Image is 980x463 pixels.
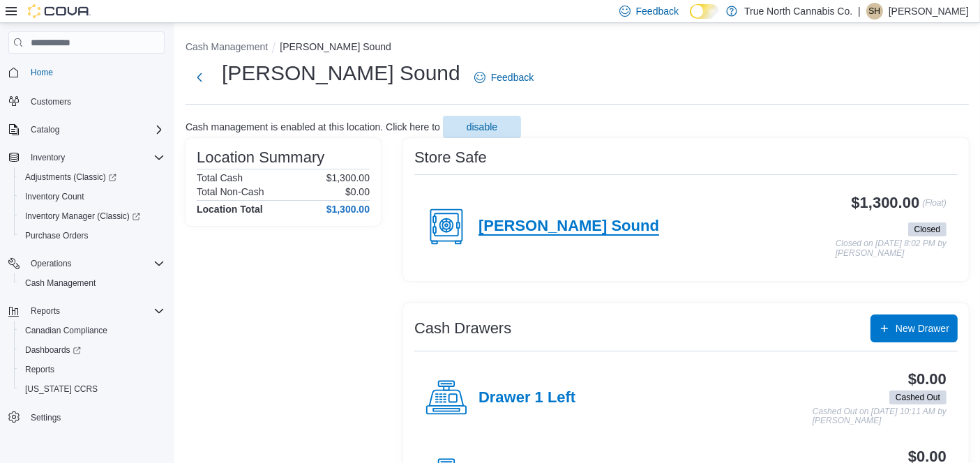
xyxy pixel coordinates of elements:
button: [US_STATE] CCRS [14,379,170,399]
a: Dashboards [20,342,86,358]
h4: $1,300.00 [326,204,370,215]
a: Reports [20,361,60,378]
a: Inventory Manager (Classic) [20,208,146,225]
span: Adjustments (Classic) [25,172,116,183]
button: Home [3,62,170,82]
span: Settings [31,412,61,423]
a: Adjustments (Classic) [14,167,170,187]
span: [US_STATE] CCRS [25,384,98,395]
a: Inventory Manager (Classic) [14,206,170,226]
h4: Location Total [197,204,263,215]
span: Operations [31,258,72,269]
button: Operations [3,254,170,273]
span: Reports [31,305,60,317]
span: Reports [25,364,54,375]
h6: Total Non-Cash [197,186,264,197]
span: Inventory Manager (Classic) [25,211,140,222]
span: Inventory Manager (Classic) [20,208,165,225]
a: Inventory Count [20,188,90,205]
span: Dashboards [25,344,81,356]
button: Catalog [3,120,170,139]
span: Inventory Count [20,188,165,205]
span: Home [31,67,53,78]
h4: Drawer 1 Left [478,389,575,407]
button: [PERSON_NAME] Sound [280,41,391,52]
p: | [858,3,861,20]
span: Cash Management [25,278,96,289]
button: Catalog [25,121,65,138]
a: [US_STATE] CCRS [20,381,103,397]
span: Operations [25,255,165,272]
button: Reports [14,360,170,379]
span: Home [25,63,165,81]
p: True North Cannabis Co. [744,3,852,20]
span: Reports [25,303,165,319]
span: Inventory [31,152,65,163]
button: Purchase Orders [14,226,170,245]
h1: [PERSON_NAME] Sound [222,59,460,87]
input: Dark Mode [690,4,719,19]
span: Washington CCRS [20,381,165,397]
button: Reports [3,301,170,321]
button: Operations [25,255,77,272]
button: Inventory [25,149,70,166]
button: Cash Management [14,273,170,293]
span: Feedback [636,4,679,18]
button: Inventory Count [14,187,170,206]
h3: Store Safe [414,149,487,166]
nav: An example of EuiBreadcrumbs [186,40,969,56]
p: $0.00 [345,186,370,197]
button: Reports [25,303,66,319]
span: SH [869,3,881,20]
span: Adjustments (Classic) [20,169,165,185]
a: Dashboards [14,340,170,360]
h3: Location Summary [197,149,324,166]
span: Canadian Compliance [25,325,107,336]
span: Closed [914,223,940,236]
span: Purchase Orders [20,227,165,244]
span: Inventory [25,149,165,166]
a: Customers [25,93,77,110]
button: Customers [3,91,170,111]
button: Settings [3,407,170,427]
span: disable [467,120,497,134]
h3: $1,300.00 [852,195,920,211]
span: Cash Management [20,275,165,291]
a: Feedback [469,63,539,91]
span: Customers [25,92,165,109]
p: Cashed Out on [DATE] 10:11 AM by [PERSON_NAME] [813,407,947,426]
span: Feedback [491,70,534,84]
a: Cash Management [20,275,101,291]
span: Customers [31,96,71,107]
a: Settings [25,409,66,426]
span: Closed [908,222,947,236]
p: $1,300.00 [326,172,370,183]
span: Cashed Out [896,391,940,404]
span: Canadian Compliance [20,322,165,339]
button: Inventory [3,148,170,167]
p: [PERSON_NAME] [889,3,969,20]
span: Catalog [25,121,165,138]
span: Dashboards [20,342,165,358]
p: Cash management is enabled at this location. Click here to [186,121,440,132]
a: Canadian Compliance [20,322,113,339]
h6: Total Cash [197,172,243,183]
span: New Drawer [896,321,949,335]
button: Canadian Compliance [14,321,170,340]
span: Cashed Out [889,390,947,404]
a: Adjustments (Classic) [20,169,122,185]
h3: $0.00 [908,371,947,388]
span: Dark Mode [690,19,691,20]
p: Closed on [DATE] 8:02 PM by [PERSON_NAME] [836,239,947,258]
button: New Drawer [870,314,958,342]
p: (Float) [922,195,947,220]
button: Next [186,63,213,91]
img: Cova [28,4,91,18]
span: Purchase Orders [25,230,89,241]
button: Cash Management [186,41,268,52]
span: Reports [20,361,165,378]
a: Home [25,64,59,81]
span: Inventory Count [25,191,84,202]
a: Purchase Orders [20,227,94,244]
h3: Cash Drawers [414,320,511,337]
